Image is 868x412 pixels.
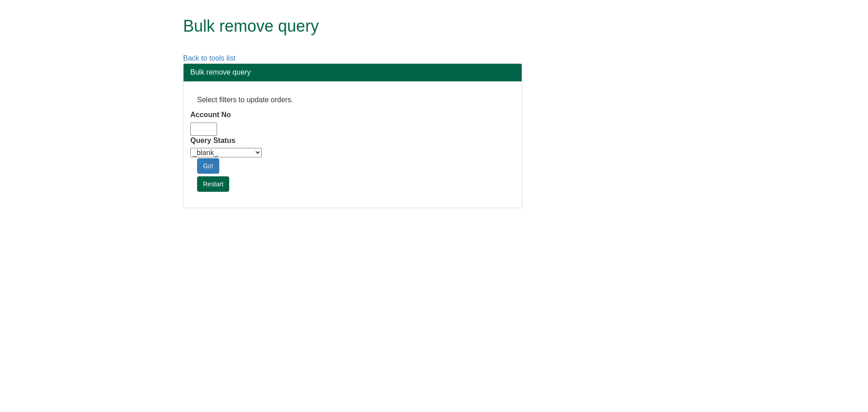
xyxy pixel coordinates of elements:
[183,17,665,35] h1: Bulk remove query
[190,136,236,146] label: Query Status
[197,158,219,174] a: Go!
[197,176,229,192] a: Restart
[190,110,231,120] label: Account No
[190,68,515,76] h3: Bulk remove query
[183,54,236,62] a: Back to tools list
[197,95,508,105] p: Select filters to update orders.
